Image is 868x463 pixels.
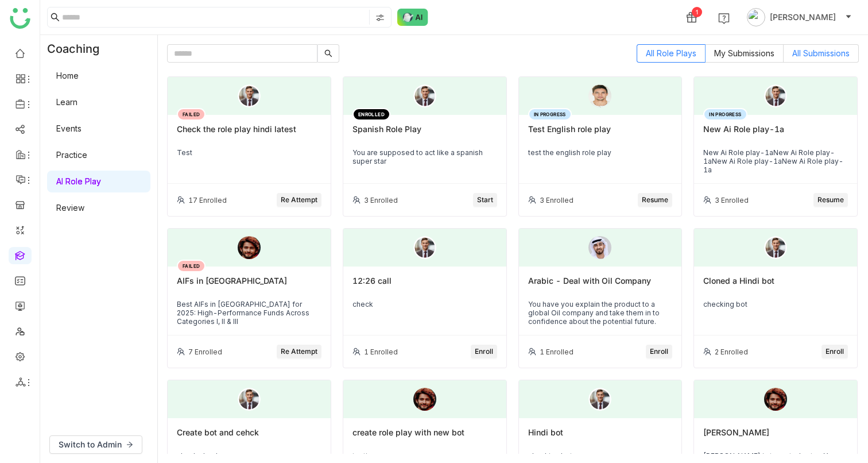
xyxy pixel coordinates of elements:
div: You have you explain the product to a global Oil company and take them in to confidence about the... [528,300,673,326]
div: Coaching [40,35,117,63]
div: Check the role play hindi latest [177,124,321,144]
img: ask-buddy-normal.svg [397,9,428,26]
div: Test [177,148,321,157]
button: Re Attempt [277,193,321,207]
button: Enroll [821,345,848,358]
img: male-person.png [238,388,261,411]
button: Enroll [646,345,672,358]
button: Resume [813,193,848,207]
img: male-person.png [413,84,436,107]
a: Events [56,124,82,133]
div: Best AIFs in [GEOGRAPHIC_DATA] for 2025: High-Performance Funds Across Categories I, II & III [177,300,321,326]
div: checking bot [528,452,673,460]
div: AIFs in [GEOGRAPHIC_DATA] [177,276,321,295]
button: Switch to Admin [49,435,142,454]
div: checking bot [703,300,848,308]
div: 1 Enrolled [540,348,573,356]
span: Resume [817,195,844,206]
div: create role play with new bot [352,427,497,447]
div: Cloned a Hindi bot [703,276,848,295]
div: 3 Enrolled [715,196,749,205]
div: test the english role play [528,148,673,157]
div: 3 Enrolled [540,196,573,205]
span: Re Attempt [281,195,317,206]
span: Enroll [826,346,844,357]
div: 2 Enrolled [715,348,748,356]
img: 68930212d8d78f14571aeecf [588,84,611,107]
img: 6891e6b463e656570aba9a5a [413,388,436,411]
div: 1 [692,7,702,17]
img: help.svg [718,13,730,24]
img: male-person.png [764,84,787,107]
div: IN PROGRESS [528,108,572,121]
div: Arabic - Deal with Oil Company [528,276,673,295]
div: Spanish Role Play [352,124,497,144]
div: 3 Enrolled [364,196,398,205]
a: AI Role Play [56,176,101,186]
span: All Role Plays [646,48,696,58]
div: Hindi bot [528,427,673,447]
div: FAILED [177,260,206,272]
a: Home [56,71,79,80]
div: Test English role play [528,124,673,144]
button: Enroll [471,345,497,358]
div: 1 Enrolled [364,348,398,356]
div: 7 Enrolled [188,348,222,356]
button: Re Attempt [277,345,321,358]
img: male-person.png [588,388,611,411]
div: ENROLLED [352,108,390,121]
a: Learn [56,97,77,107]
a: Practice [56,150,87,160]
div: IN PROGRESS [703,108,747,121]
img: avatar [747,8,765,26]
div: [PERSON_NAME] [703,427,848,447]
div: New Ai Role play-1aNew Ai Role play-1aNew Ai Role play-1aNew Ai Role play-1a [703,148,848,174]
img: 689c4d09a2c09d0bea1c05ba [588,236,611,259]
div: 12:26 call [352,276,497,295]
img: male-person.png [764,236,787,259]
button: Resume [638,193,672,207]
img: 6891e6b463e656570aba9a5a [764,388,787,411]
div: check check [177,452,321,460]
img: search-type.svg [375,13,385,22]
span: Re Attempt [281,346,317,357]
span: Enroll [475,346,493,357]
span: [PERSON_NAME] [770,11,836,24]
div: 17 Enrolled [188,196,227,205]
img: logo [10,8,30,29]
a: Review [56,203,84,213]
span: Start [477,195,493,206]
span: Switch to Admin [59,438,122,451]
button: Start [473,193,497,207]
div: Create bot and cehck [177,427,321,447]
div: New Ai Role play-1a [703,124,848,144]
span: Resume [642,195,668,206]
span: All Submissions [792,48,850,58]
div: testing [352,452,497,460]
img: male-person.png [413,236,436,259]
div: FAILED [177,108,206,121]
span: My Submissions [714,48,774,58]
div: check [352,300,497,308]
span: Enroll [650,346,668,357]
div: You are supposed to act like a spanish super star [352,148,497,165]
button: [PERSON_NAME] [745,8,854,26]
img: 6891e6b463e656570aba9a5a [238,236,261,259]
img: male-person.png [238,84,261,107]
